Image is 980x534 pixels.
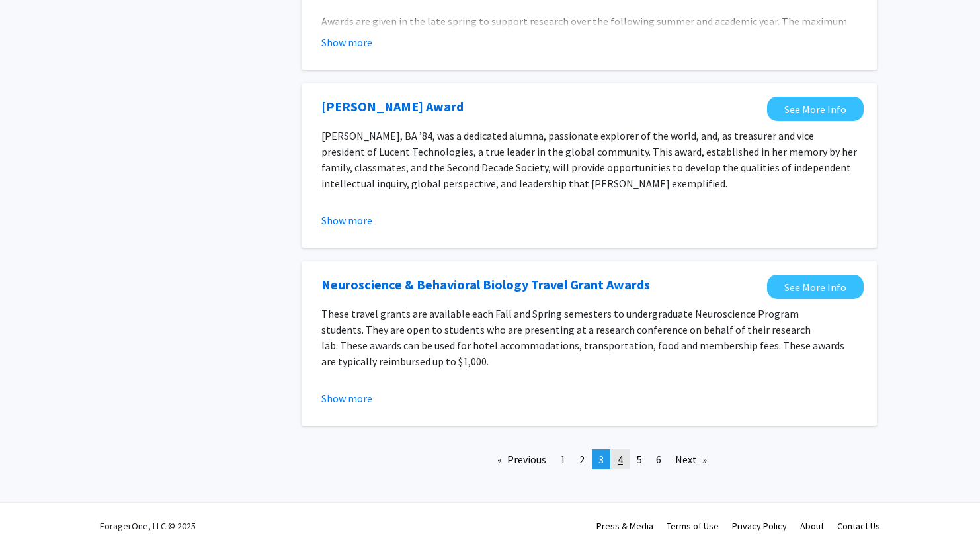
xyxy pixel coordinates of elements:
[321,390,372,406] button: Show more
[596,520,653,532] a: Press & Media
[837,520,880,532] a: Contact Us
[491,449,553,469] a: Previous page
[598,453,604,466] span: 3
[321,34,372,50] button: Show more
[667,520,719,532] a: Terms of Use
[321,128,857,191] p: [PERSON_NAME], BA ’84, was a dedicated alumna, passionate explorer of the world, and, as treasure...
[302,449,877,469] ul: Pagination
[321,15,847,44] span: Awards are given in the late spring to support research over the following summer and academic ye...
[10,474,56,524] iframe: Chat
[767,97,864,121] a: Opens in a new tab
[321,306,857,369] p: These travel grants are available each Fall and Spring semesters to undergraduate Neuroscience Pr...
[637,453,642,466] span: 5
[579,453,585,466] span: 2
[321,275,650,294] a: Opens in a new tab
[669,449,714,469] a: Next page
[732,520,787,532] a: Privacy Policy
[321,212,372,228] button: Show more
[618,453,623,466] span: 4
[321,97,464,116] a: Opens in a new tab
[767,275,864,299] a: Opens in a new tab
[800,520,824,532] a: About
[560,453,565,466] span: 1
[656,453,661,466] span: 6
